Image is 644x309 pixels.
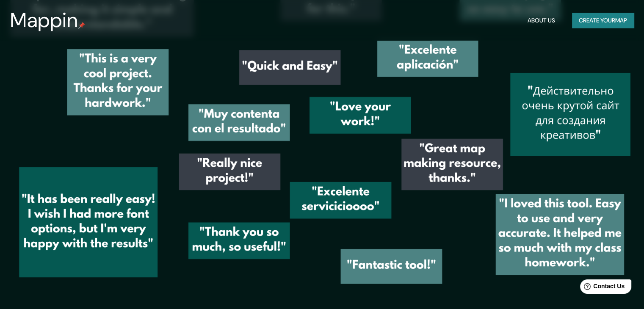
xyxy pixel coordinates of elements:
[10,8,78,32] h3: Mappin
[78,22,85,29] img: mappin-pin
[524,13,558,28] button: About Us
[572,13,634,28] button: Create yourmap
[569,276,635,300] iframe: Help widget launcher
